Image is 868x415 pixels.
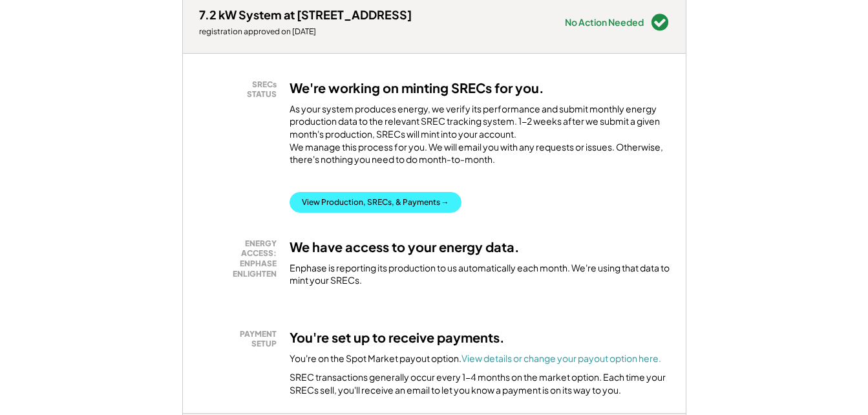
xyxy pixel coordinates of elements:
div: SRECs STATUS [206,80,277,100]
div: No Action Needed [565,17,644,27]
h3: We're working on minting SRECs for you. [290,80,544,96]
a: View details or change your payout option here. [461,352,661,364]
div: PAYMENT SETUP [206,329,277,349]
h3: We have access to your energy data. [290,239,520,255]
div: 7.2 kW System at [STREET_ADDRESS] [199,7,412,22]
div: As your system produces energy, we verify its performance and submit monthly energy production da... [290,103,670,173]
h3: You're set up to receive payments. [290,329,505,346]
div: You're on the Spot Market payout option. [290,352,661,365]
div: ENERGY ACCESS: ENPHASE ENLIGHTEN [206,239,277,279]
div: registration approved on [DATE] [199,27,412,37]
button: View Production, SRECs, & Payments → [290,192,461,213]
div: SREC transactions generally occur every 1-4 months on the market option. Each time your SRECs sel... [290,371,670,396]
div: Enphase is reporting its production to us automatically each month. We're using that data to mint... [290,262,670,287]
